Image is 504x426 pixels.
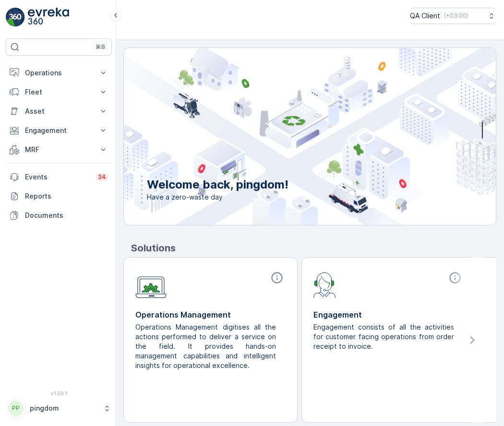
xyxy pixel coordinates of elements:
img: module-icon [135,271,167,298]
p: 34 [98,173,106,181]
button: Fleet [6,83,112,102]
p: ( +03:00 ) [444,12,468,20]
p: Asset [25,106,93,116]
button: Asset [6,102,112,121]
a: Documents [6,206,112,225]
p: Operations Management digitises all the actions performed to deliver a service on the field. It p... [135,322,278,370]
img: module-icon [313,271,336,298]
p: QA Client [410,11,440,21]
p: pingdom [30,403,98,413]
p: Welcome back, pingdom! [147,177,288,192]
p: Engagement [25,126,93,135]
span: Have a zero-waste day [147,192,288,202]
button: QA Client(+03:00) [410,8,496,24]
img: city illustration [81,48,496,225]
p: MRF [25,145,93,154]
p: Operations Management [135,309,286,320]
button: Operations [6,63,112,83]
div: PP [8,401,24,416]
p: Operations [25,68,93,78]
p: ⌘B [96,43,105,51]
img: logo [6,8,25,27]
p: Documents [25,211,108,220]
button: MRF [6,140,112,159]
p: Fleet [25,87,93,97]
button: Engagement [6,121,112,140]
p: Engagement consists of all the activities for customer facing operations from order receipt to in... [313,322,456,351]
a: Reports [6,187,112,206]
button: PPpingdom [6,398,112,418]
span: v 1.50.1 [6,390,112,396]
p: Events [25,172,90,182]
p: Solutions [131,241,496,255]
img: logo_light-DOdMpM7g.png [28,8,69,27]
a: Events34 [6,167,112,187]
p: Engagement [313,309,464,320]
p: Reports [25,191,108,201]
